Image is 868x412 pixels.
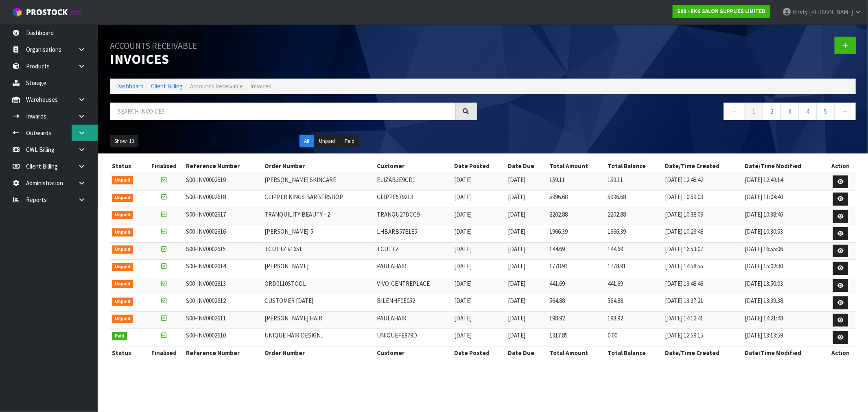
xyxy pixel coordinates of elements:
td: [DATE] [506,225,547,243]
td: S00-INV0002618 [184,191,262,208]
a: 1 [745,103,763,120]
td: 5996.68 [606,191,663,208]
td: 0.00 [606,329,663,346]
span: Unpaid [112,194,133,202]
td: [DATE] [506,260,547,277]
span: Unpaid [112,298,133,306]
button: All [300,135,314,148]
th: Status [110,346,144,359]
th: Finalised [144,346,184,359]
td: [DATE] 12:59:15 [663,329,743,346]
td: 1778.91 [606,260,663,277]
td: 144.69 [547,242,606,260]
th: Reference Number [184,346,262,359]
td: [DATE] [452,242,506,260]
td: [DATE] 10:59:03 [663,191,743,208]
a: Dashboard [116,82,144,90]
th: Date Posted [452,160,506,173]
td: 441.69 [547,277,606,294]
td: [DATE] [452,294,506,312]
nav: Page navigation [489,103,856,123]
span: [PERSON_NAME] [809,8,853,16]
td: [DATE] [452,329,506,346]
button: Unpaid [315,135,339,148]
td: [PERSON_NAME] HAIR [262,311,375,329]
th: Customer [375,346,452,359]
td: 198.92 [606,311,663,329]
td: VIVO-CENTREPLACE [375,277,452,294]
td: [DATE] [452,173,506,191]
th: Finalised [144,160,184,173]
td: S00-INV0002615 [184,242,262,260]
td: 1966.39 [606,225,663,243]
td: LHBARB57E1E5 [375,225,452,243]
td: [DATE] 14:12:41 [663,311,743,329]
td: 198.92 [547,311,606,329]
td: PAULAHAIR [375,260,452,277]
td: UNIQUEFE879D [375,329,452,346]
td: 2202.88 [547,208,606,225]
td: [DATE] [506,242,547,260]
td: PAULAHAIR [375,311,452,329]
small: Accounts Receivable [110,40,197,51]
td: 1778.91 [547,260,606,277]
th: Date/Time Created [663,346,743,359]
td: S00-INV0002617 [184,208,262,225]
a: Client Billing [151,82,183,90]
td: S00-INV0002612 [184,294,262,312]
span: Paid [112,332,127,340]
a: S00 - RKG SALON SUPPLIES LIMITED [673,5,770,18]
td: TRANQUILITY BEAUTY - 2 [262,208,375,225]
td: CLIPPE579213 [375,191,452,208]
th: Order Number [262,346,375,359]
td: UNIQUE HAIR DESIGN.. [262,329,375,346]
td: [DATE] 13:37:21 [663,294,743,312]
td: S00-INV0002619 [184,173,262,191]
td: S00-INV0002613 [184,277,262,294]
small: WMS [69,9,82,17]
td: [DATE] [452,277,506,294]
td: [DATE] 13:50:03 [743,277,825,294]
a: 2 [763,103,781,120]
th: Date Posted [452,346,506,359]
img: cube-alt.png [12,7,22,17]
td: [PERSON_NAME] SKINCARE [262,173,375,191]
td: [DATE] [452,225,506,243]
td: [DATE] [506,329,547,346]
th: Date/Time Modified [743,160,825,173]
td: [DATE] 10:30:53 [743,225,825,243]
span: Unpaid [112,211,133,219]
td: BILENHF0E052 [375,294,452,312]
td: [DATE] 10:29:48 [663,225,743,243]
span: Invoices [250,82,271,90]
td: [DATE] 11:04:40 [743,191,825,208]
a: 3 [781,103,799,120]
td: 5996.68 [547,191,606,208]
th: Total Balance [606,346,663,359]
h1: Invoices [110,37,477,66]
td: [DATE] [506,277,547,294]
button: Show: 10 [110,135,138,148]
strong: S00 - RKG SALON SUPPLIES LIMITED [677,8,765,15]
td: [DATE] 12:48:42 [663,173,743,191]
td: [DATE] [452,191,506,208]
td: 441.69 [606,277,663,294]
th: Total Balance [606,160,663,173]
td: ORD0110STOOL [262,277,375,294]
td: [DATE] [506,311,547,329]
td: CLIPPER KINGS BARBERSHOP [262,191,375,208]
td: 144.69 [606,242,663,260]
td: S00-INV0002610 [184,329,262,346]
td: [DATE] 13:48:46 [663,277,743,294]
td: [DATE] 13:13:59 [743,329,825,346]
th: Customer [375,160,452,173]
td: [DATE] [506,294,547,312]
td: [DATE] 14:21:48 [743,311,825,329]
span: Unpaid [112,228,133,237]
td: 1317.85 [547,329,606,346]
td: S00-INV0002616 [184,225,262,243]
td: 564.88 [547,294,606,312]
td: ELIZAB3E9CD1 [375,173,452,191]
th: Action [825,160,856,173]
span: Unpaid [112,280,133,288]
